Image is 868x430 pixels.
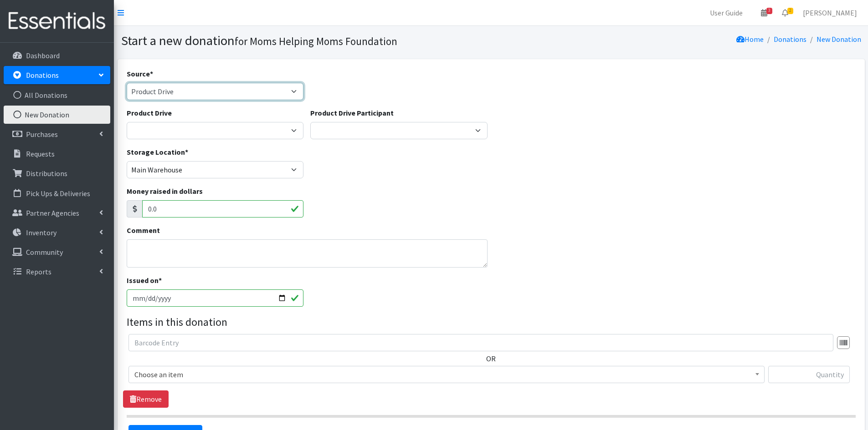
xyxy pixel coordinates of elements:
[817,35,861,44] a: New Donation
[4,46,110,65] a: Dashboard
[486,353,496,364] label: OR
[774,35,806,44] a: Donations
[128,334,833,351] input: Barcode Entry
[4,164,110,182] a: Distributions
[4,6,110,36] img: HumanEssentials
[127,147,188,157] label: Storage Location
[796,4,864,22] a: [PERSON_NAME]
[4,106,110,124] a: New Donation
[4,86,110,104] a: All Donations
[121,33,488,49] h1: Start a new donation
[235,35,397,48] small: for Moms Helping Moms Foundation
[26,51,60,60] p: Dashboard
[787,8,793,14] span: 2
[127,68,153,79] label: Source
[134,368,759,381] span: Choose an item
[26,267,51,276] p: Reports
[768,366,850,383] input: Quantity
[26,248,63,257] p: Community
[766,8,772,14] span: 3
[26,228,56,237] p: Inventory
[127,275,162,286] label: Issued on
[4,223,110,242] a: Inventory
[736,35,764,44] a: Home
[185,147,188,157] abbr: required
[4,204,110,222] a: Partner Agencies
[127,107,172,118] label: Product Drive
[754,4,775,22] a: 3
[26,71,59,80] p: Donations
[4,145,110,163] a: Requests
[123,390,169,408] a: Remove
[4,263,110,281] a: Reports
[26,130,58,139] p: Purchases
[26,189,90,198] p: Pick Ups & Deliveries
[4,125,110,143] a: Purchases
[127,186,203,197] label: Money raised in dollars
[128,366,765,383] span: Choose an item
[150,69,153,78] abbr: required
[4,243,110,261] a: Community
[26,169,67,178] p: Distributions
[4,184,110,202] a: Pick Ups & Deliveries
[703,4,750,22] a: User Guide
[310,107,394,118] label: Product Drive Participant
[159,276,162,285] abbr: required
[127,225,160,236] label: Comment
[26,149,55,158] p: Requests
[4,66,110,84] a: Donations
[127,314,856,330] legend: Items in this donation
[26,208,79,218] p: Partner Agencies
[775,4,796,22] a: 2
